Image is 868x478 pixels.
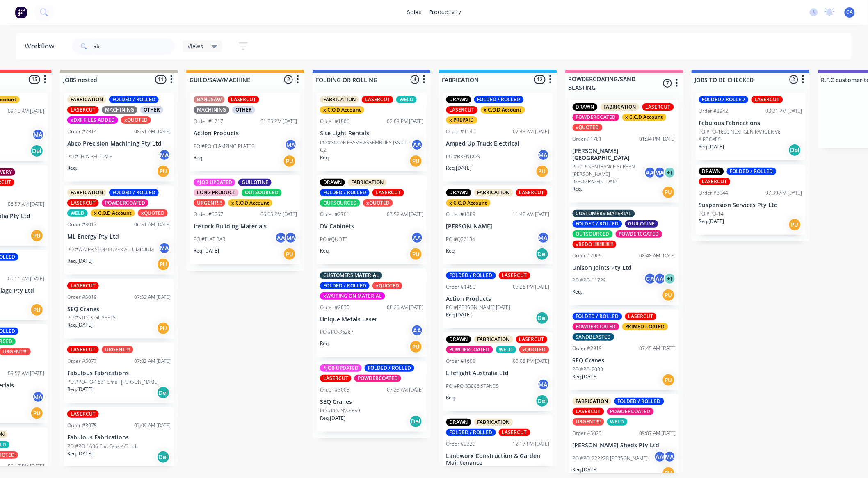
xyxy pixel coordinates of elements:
p: PO #PO-PO-1631 Small [PERSON_NAME] [67,378,159,386]
div: LASERCUT [67,346,99,353]
div: PRIMED COATED [622,323,668,330]
p: Req. [DATE] [573,466,598,473]
div: Del [30,144,43,157]
div: DRAWN [446,96,471,103]
div: Order #2942 [699,107,729,115]
div: DRAWN [446,419,471,426]
div: 08:48 AM [DATE] [640,252,676,259]
div: WELD [607,418,628,426]
div: FABRICATION [348,179,387,186]
div: AA [411,324,423,337]
p: SEQ Cranes [67,306,171,313]
div: FABRICATIONLASERCUTWELDx C.O.D AccountOrder #180602:09 PM [DATE]Site Light RentalsPO #SOLAR FRAME... [317,93,427,171]
div: 08:51 AM [DATE] [134,128,171,135]
p: Lifeflight Australia Ltd [446,370,550,377]
p: Landworx Construction & Garden Maintenance [446,453,550,467]
div: 01:34 PM [DATE] [640,135,676,143]
p: Req. [DATE] [573,373,598,380]
div: Order #3073 [67,357,97,365]
div: FOLDED / ROLLED [727,168,777,175]
div: Order #1717 [194,118,223,125]
div: FOLDED / ROLLED [446,429,496,436]
div: MA [537,149,550,161]
div: xREDO !!!!!!!!!!!!!!!! [573,241,617,248]
div: sales [403,6,425,18]
p: Fabulous Fabrications [67,370,171,377]
div: 12:17 PM [DATE] [513,440,550,448]
div: WELD [396,96,417,103]
p: Req. [DATE] [699,218,724,225]
div: AA [654,273,666,285]
div: FABRICATION [573,398,612,405]
div: MA [158,242,171,254]
div: MA [537,378,550,391]
div: Del [157,451,170,464]
div: x C.O.D Account [320,106,364,114]
p: Req. [DATE] [67,450,93,458]
div: *JOB UPDATED [320,364,362,372]
div: 01:55 PM [DATE] [260,118,297,125]
div: DRAWNFABRICATIONLASERCUTPOWDERCOATEDWELDxQUOTEDOrder #160202:08 PM [DATE]Lifeflight Australia Ltd... [443,332,553,411]
div: 05:17 PM [DATE] [8,463,44,470]
p: Req. [DATE] [67,321,93,329]
div: FABRICATION [474,189,513,196]
div: POWDERCOATED [607,408,654,415]
div: Order #2909 [573,252,602,259]
div: AA [644,166,656,179]
div: PU [157,258,170,271]
div: LASERCUT [499,429,530,436]
p: [PERSON_NAME] [446,223,550,230]
div: FABRICATION [474,419,513,426]
div: GUILOTINE [238,179,272,186]
div: xQUOTED [138,209,168,217]
div: FOLDED / ROLLED [699,96,749,103]
p: Abco Precision Machining Pty Ltd [67,140,171,147]
div: LASERCUT [320,375,352,382]
p: DV Cabinets [320,223,423,230]
div: x PREPAID [446,116,477,124]
input: Search for orders... [94,38,175,55]
div: Del [536,248,549,261]
div: GUILOTINE [625,220,658,228]
p: Instock Building Materials [194,223,297,230]
div: LASERCUT [67,410,99,418]
div: AA [411,139,423,151]
p: PO #BRENDON [446,153,481,160]
div: PU [662,373,675,387]
div: Order #3013 [67,221,97,228]
div: LASERCUT [573,408,604,415]
div: FABRICATION [67,189,106,196]
p: SEQ Cranes [573,357,676,364]
p: Req. [446,394,456,401]
div: LASERCUTURGENT!!!!Order #307307:02 AM [DATE]Fabulous FabricationsPO #PO-PO-1631 Small [PERSON_NAM... [64,343,174,403]
div: URGENT!!!! [102,346,133,353]
div: MA [654,166,666,179]
div: SANDBLASTED [573,333,614,341]
div: DRAWNFABRICATIONFOLDED / ROLLEDLASERCUTOUTSOURCEDxQUOTEDOrder #270107:52 AM [DATE]DV CabinetsPO #... [317,175,427,264]
div: LASERCUT [67,282,99,289]
div: 06:05 PM [DATE] [260,211,297,218]
p: SEQ Cranes [320,398,423,405]
p: Req. [DATE] [67,257,93,265]
div: MA [537,232,550,244]
p: PO #Q27134 [446,236,475,243]
p: Req. [573,185,582,193]
div: FOLDED / ROLLED [320,189,370,196]
div: 02:09 PM [DATE] [387,118,423,125]
div: FOLDED / ROLLED [573,220,622,228]
div: FABRICATION [474,336,513,343]
div: LASERCUT [516,336,548,343]
div: 09:57 AM [DATE] [8,370,44,377]
div: OTHER [140,106,163,114]
p: Req. [320,340,330,347]
div: Order #3044 [699,189,729,197]
div: MA [32,128,44,141]
div: OUTSOURCED [242,189,282,196]
div: Order #1781 [573,135,602,143]
div: POWDERCOATED [354,375,401,382]
div: x C.O.D Account [446,199,491,207]
div: LASERCUT [699,178,731,185]
div: xQUOTED [519,346,549,353]
div: MA [664,451,676,463]
div: xQUOTED [372,282,402,289]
